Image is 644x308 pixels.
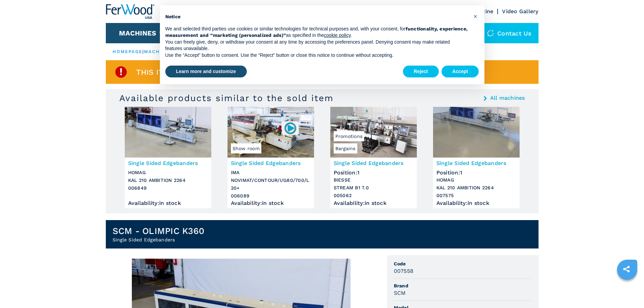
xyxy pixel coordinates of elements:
[284,121,297,135] img: 006089
[394,289,406,297] h3: SCM
[136,68,243,76] span: This item is already sold
[403,66,439,78] button: Reject
[433,107,520,208] a: Single Sided Edgebanders HOMAG KAL 210 AMBITION 2264Single Sided EdgebandersPosition:1HOMAGKAL 21...
[618,261,635,278] a: sharethis
[334,202,413,205] div: Availability : in stock
[334,168,413,174] div: Position : 1
[615,278,639,303] iframe: Chat
[228,107,314,208] a: Single Sided Edgebanders IMA NOVIMAT/CONTOUR/I/G80/700/L20+Show room006089Single Sided Edgebander...
[334,159,413,167] h3: Single Sided Edgebanders
[165,52,468,59] p: Use the “Accept” button to consent. Use the “Reject” button or close this notice to continue with...
[442,66,479,78] button: Accept
[114,65,128,79] img: SoldProduct
[231,143,261,153] span: Show room
[330,107,417,158] img: Single Sided Edgebanders BIESSE STREAM B1 7.0
[165,26,468,38] strong: functionality, experience, measurement and “marketing (personalized ads)”
[128,159,208,167] h3: Single Sided Edgebanders
[125,107,211,158] img: Single Sided Edgebanders HOMAG KAL 210 AMBITION 2264
[436,202,516,205] div: Availability : in stock
[334,176,413,199] h3: BIESSE STREAM B1 7.0 005062
[330,107,417,208] a: Single Sided Edgebanders BIESSE STREAM B1 7.0BargainsPromotionsSingle Sided EdgebandersPosition:1...
[128,202,208,205] div: Availability : in stock
[394,260,532,267] span: Code
[228,107,314,158] img: Single Sided Edgebanders IMA NOVIMAT/CONTOUR/I/G80/700/L20+
[436,176,516,199] h3: HOMAG KAL 210 AMBITION 2264 007575
[165,14,468,20] h2: Notice
[231,169,311,200] h3: IMA NOVIMAT/CONTOUR/I/G80/700/L20+ 006089
[324,32,351,38] a: cookie policy
[113,236,205,243] h2: Single Sided Edgebanders
[436,168,516,174] div: Position : 1
[433,107,520,158] img: Single Sided Edgebanders HOMAG KAL 210 AMBITION 2264
[436,159,516,167] h3: Single Sided Edgebanders
[113,49,143,54] a: HOMEPAGE
[165,66,247,78] button: Learn more and customize
[113,226,205,236] h1: SCM - OLIMPIC K360
[480,23,539,43] div: Contact us
[125,107,211,208] a: Single Sided Edgebanders HOMAG KAL 210 AMBITION 2264Single Sided EdgebandersHOMAGKAL 210 AMBITION...
[165,26,468,39] p: We and selected third parties use cookies or similar technologies for technical purposes and, wit...
[106,4,154,19] img: Ferwood
[394,267,414,275] h3: 007558
[490,95,525,101] a: All machines
[231,202,311,205] div: Availability : in stock
[334,131,364,141] span: Promotions
[142,49,144,54] span: |
[394,282,532,289] span: Brand
[231,159,311,167] h3: Single Sided Edgebanders
[470,11,481,22] button: Close this notice
[119,29,156,37] button: Machines
[165,39,468,52] p: You can freely give, deny, or withdraw your consent at any time by accessing the preferences pane...
[144,49,173,54] a: machines
[502,8,538,15] a: Video Gallery
[119,93,334,103] h3: Available products similar to the sold item
[487,30,494,37] img: Contact us
[128,169,208,192] h3: HOMAG KAL 210 AMBITION 2264 006849
[473,12,477,20] span: ×
[334,143,357,153] span: Bargains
